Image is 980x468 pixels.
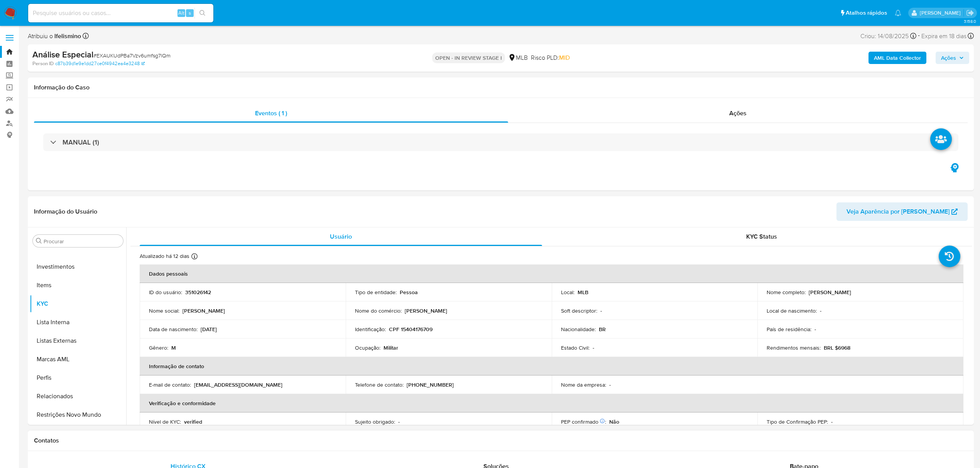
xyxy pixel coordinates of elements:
[389,326,433,333] p: CPF 15404176709
[836,202,968,221] button: Veja Aparência por [PERSON_NAME]
[355,326,386,333] p: Identificação :
[140,357,963,375] th: Informação de contato
[63,138,99,146] h3: MANUAL (1)
[578,289,588,296] p: MLB
[531,54,570,62] span: Risco PLD:
[874,52,921,64] b: AML Data Collector
[93,52,171,59] span: # EXAUKUdPBa7Vzv6umfsg7lQm
[171,344,176,351] p: M
[140,394,963,412] th: Verificação e conformidade
[921,32,966,40] span: Expira em 18 dias
[355,307,402,314] p: Nome do comércio :
[814,326,816,333] p: -
[860,31,916,41] div: Criou: 14/08/2025
[820,307,821,314] p: -
[847,202,950,221] span: Veja Aparência por [PERSON_NAME]
[767,289,806,296] p: Nome completo :
[30,332,126,350] button: Listas Externas
[30,387,126,406] button: Relacionados
[149,381,191,388] p: E-mail de contato :
[405,307,447,314] p: [PERSON_NAME]
[182,307,225,314] p: [PERSON_NAME]
[194,381,282,388] p: [EMAIL_ADDRESS][DOMAIN_NAME]
[432,52,505,63] p: OPEN - IN REVIEW STAGE I
[941,52,956,64] span: Ações
[34,437,968,444] h1: Contatos
[140,253,189,260] p: Atualizado há 12 dias
[149,418,181,425] p: Nível de KYC :
[809,289,851,296] p: [PERSON_NAME]
[767,344,821,351] p: Rendimentos mensais :
[28,32,81,40] span: Atribuiu o
[30,369,126,387] button: Perfis
[28,8,213,18] input: Pesquise usuários ou casos...
[184,418,202,425] p: verified
[30,313,126,332] button: Lista Interna
[185,289,211,296] p: 351026142
[149,289,182,296] p: ID do usuário :
[767,307,817,314] p: Local de nascimento :
[384,344,398,351] p: Militar
[561,289,574,296] p: Local :
[32,48,93,61] b: Análise Especial
[194,8,210,19] button: search-icon
[43,133,958,151] div: MANUAL (1)
[189,9,191,17] span: s
[868,52,926,64] button: AML Data Collector
[559,53,570,62] span: MID
[400,289,418,296] p: Pessoa
[561,418,606,425] p: PEP confirmado :
[355,344,380,351] p: Ocupação :
[34,84,968,91] h1: Informação do Caso
[609,418,619,425] p: Não
[561,307,597,314] p: Soft descriptor :
[36,238,42,244] button: Procurar
[407,381,454,388] p: [PHONE_NUMBER]
[609,381,611,388] p: -
[355,289,397,296] p: Tipo de entidade :
[255,109,287,118] span: Eventos ( 1 )
[44,238,120,245] input: Procurar
[920,9,963,17] p: laisa.felismino@mercadolivre.com
[355,418,395,425] p: Sujeito obrigado :
[30,406,126,424] button: Restrições Novo Mundo
[936,52,969,64] button: Ações
[34,208,97,215] h1: Informação do Usuário
[30,350,126,369] button: Marcas AML
[201,326,217,333] p: [DATE]
[149,307,179,314] p: Nome social :
[846,9,887,17] span: Atalhos rápidos
[561,381,606,388] p: Nome da empresa :
[398,418,400,425] p: -
[918,31,920,41] span: -
[178,9,184,17] span: Alt
[330,232,352,241] span: Usuário
[53,32,81,40] b: lfelismino
[824,344,850,351] p: BRL $6968
[140,264,963,283] th: Dados pessoais
[561,344,590,351] p: Estado Civil :
[561,326,596,333] p: Nacionalidade :
[966,9,974,17] a: Sair
[149,344,168,351] p: Gênero :
[599,326,606,333] p: BR
[55,60,145,67] a: c87b39d1e9e1dd27ce0f4942ea4e3248
[508,54,528,62] div: MLB
[767,418,828,425] p: Tipo de Confirmação PEP :
[355,381,404,388] p: Telefone de contato :
[767,326,811,333] p: País de residência :
[746,232,777,241] span: KYC Status
[30,276,126,295] button: Items
[30,258,126,276] button: Investimentos
[600,307,602,314] p: -
[831,418,833,425] p: -
[149,326,198,333] p: Data de nascimento :
[729,109,747,118] span: Ações
[30,295,126,313] button: KYC
[32,60,54,67] b: Person ID
[895,10,901,16] a: Notificações
[593,344,594,351] p: -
